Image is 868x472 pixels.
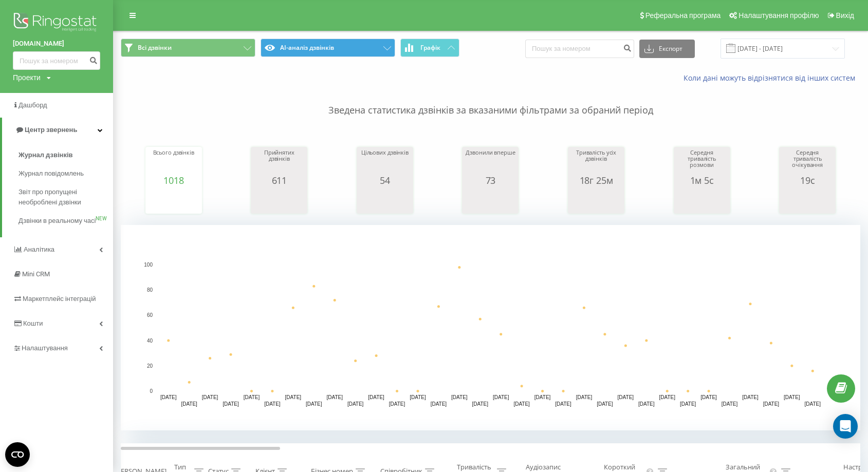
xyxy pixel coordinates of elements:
[121,39,255,57] button: Всі дзвінки
[2,118,113,142] a: Центр звернень
[676,175,728,185] div: 1м 5с
[359,149,411,175] div: Цільових дзвінків
[23,319,43,327] span: Кошти
[368,394,384,400] text: [DATE]
[570,175,622,185] div: 18г 25м
[22,270,50,278] span: Mini CRM
[326,394,343,400] text: [DATE]
[782,185,833,216] svg: A chart.
[19,212,113,230] a: Дзвінки в реальному часіNEW
[22,344,68,352] span: Налаштування
[722,401,738,407] text: [DATE]
[264,401,281,407] text: [DATE]
[676,185,728,216] svg: A chart.
[738,11,819,20] span: Налаштування профілю
[534,394,551,400] text: [DATE]
[570,185,622,216] svg: A chart.
[472,401,489,407] text: [DATE]
[147,338,153,344] text: 40
[784,394,800,400] text: [DATE]
[659,394,675,400] text: [DATE]
[513,401,530,407] text: [DATE]
[638,401,655,407] text: [DATE]
[763,401,780,407] text: [DATE]
[13,72,41,83] div: Проекти
[597,401,613,407] text: [DATE]
[431,401,447,407] text: [DATE]
[782,175,833,185] div: 19с
[347,401,364,407] text: [DATE]
[451,394,468,400] text: [DATE]
[555,401,571,407] text: [DATE]
[410,394,426,400] text: [DATE]
[400,39,459,57] button: Графік
[138,44,172,52] span: Всі дзвінки
[24,246,54,253] span: Аналiтика
[618,394,634,400] text: [DATE]
[742,394,759,400] text: [DATE]
[833,414,858,439] div: Open Intercom Messenger
[147,287,153,293] text: 80
[19,150,73,160] span: Журнал дзвінків
[5,442,30,467] button: Open CMP widget
[576,394,593,400] text: [DATE]
[23,295,96,303] span: Маркетплейс інтеграцій
[805,401,821,407] text: [DATE]
[181,401,197,407] text: [DATE]
[148,185,199,216] svg: A chart.
[570,149,622,175] div: Тривалість усіх дзвінків
[684,73,860,83] a: Коли дані можуть відрізнятися вiд інших систем
[285,394,302,400] text: [DATE]
[25,126,77,134] span: Центр звернень
[244,394,260,400] text: [DATE]
[19,168,84,179] span: Журнал повідомлень
[782,149,833,175] div: Середня тривалість очікування
[150,388,153,394] text: 0
[19,183,113,212] a: Звіт про пропущені необроблені дзвінки
[202,394,218,400] text: [DATE]
[147,313,153,318] text: 60
[19,187,108,207] span: Звіт про пропущені необроблені дзвінки
[148,175,199,185] div: 1018
[121,83,860,117] p: Зведена статистика дзвінків за вказаними фільтрами за обраний період
[13,10,100,36] img: Ringostat logo
[13,39,100,49] a: [DOMAIN_NAME]
[144,262,153,268] text: 100
[465,149,516,175] div: Дзвонили вперше
[836,11,854,20] span: Вихід
[148,149,199,175] div: Всього дзвінків
[253,149,305,175] div: Прийнятих дзвінків
[465,175,516,185] div: 73
[493,394,509,400] text: [DATE]
[359,185,411,216] svg: A chart.
[13,51,100,70] input: Пошук за номером
[680,401,696,407] text: [DATE]
[306,401,322,407] text: [DATE]
[261,39,395,57] button: AI-аналіз дзвінків
[420,44,440,51] span: Графік
[700,394,717,400] text: [DATE]
[253,175,305,185] div: 611
[389,401,405,407] text: [DATE]
[19,164,113,183] a: Журнал повідомлень
[147,363,153,369] text: 20
[525,40,634,58] input: Пошук за номером
[121,225,860,430] svg: A chart.
[19,216,96,226] span: Дзвінки в реальному часі
[19,146,113,164] a: Журнал дзвінків
[645,11,721,20] span: Реферальна програма
[253,185,305,216] svg: A chart.
[676,149,728,175] div: Середня тривалість розмови
[160,394,177,400] text: [DATE]
[465,185,516,216] svg: A chart.
[359,175,411,185] div: 54
[639,40,695,58] button: Експорт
